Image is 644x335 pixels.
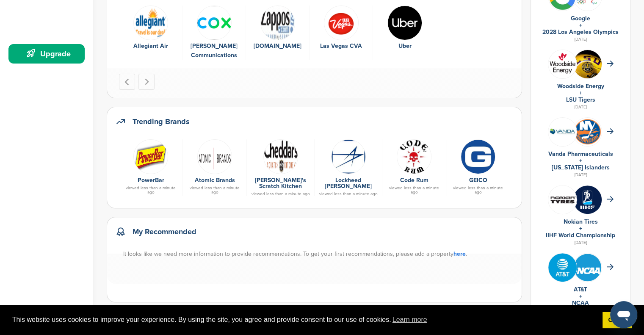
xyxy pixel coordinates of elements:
a: Upgrade [8,44,85,64]
img: Download [263,139,298,174]
a: AT&T [574,286,587,293]
div: Allegiant Air [123,42,178,51]
img: Cox logo [197,6,232,40]
div: 5 of 5 [373,6,437,61]
img: Zskrbj6 400x400 [573,185,602,214]
div: It looks like we need more information to provide recommendations. To get your first recommendati... [123,249,514,259]
a: NCAA [572,299,589,307]
a: IIHF World Championship [546,232,615,239]
a: Data [319,139,378,173]
div: 4 of 5 [310,6,373,61]
a: [PERSON_NAME]'s Scratch Kitchen [255,177,306,190]
div: viewed less than a minute ago [187,186,242,194]
a: + [579,89,582,97]
a: PowerBar [138,177,164,184]
div: [DOMAIN_NAME] [250,42,305,51]
a: Cox logo [PERSON_NAME] Communications [187,6,241,61]
div: viewed less than a minute ago [451,186,506,194]
a: here [453,250,466,257]
img: Uber logo [387,6,422,40]
a: Atomic Brands [195,177,235,184]
img: St3croq2 400x400 [573,253,602,282]
div: viewed less than a minute ago [387,186,442,194]
a: Woodside Energy [557,83,604,90]
a: Nokian Tires [564,218,598,225]
button: Go to last slide [119,74,135,90]
a: Open uri20141112 50798 1yq3elq Las Vegas CVA [314,6,368,51]
a: Lockheed [PERSON_NAME] [325,177,372,190]
img: 8shs2v5q 400x400 [548,118,577,146]
div: Uber [377,42,432,51]
a: Geico logo [451,139,506,173]
div: 1 of 5 [119,6,182,61]
a: + [579,22,582,29]
a: dismiss cookie message [603,312,632,329]
div: viewed less than a minute ago [123,186,178,194]
div: [DATE] [539,36,622,43]
a: + [579,157,582,164]
a: Screen shot 2018 06 15 at 11.10.15 am [187,139,242,173]
a: learn more about cookies [391,313,428,326]
div: [DATE] [539,103,622,111]
button: Next slide [138,74,155,90]
a: Kpoibyne 400x400 [387,139,442,173]
div: viewed less than a minute ago [251,192,310,196]
a: 192px allegiantairlogo Allegiant Air [123,6,178,51]
div: Upgrade [13,46,85,61]
img: 192px allegiantairlogo [133,6,168,40]
div: [DATE] [539,239,622,246]
h2: My Recommended [133,226,196,238]
div: viewed less than a minute ago [319,192,378,196]
img: Url [133,139,168,174]
a: GEICO [469,177,487,184]
a: Url [123,139,178,173]
h2: Trending Brands [133,116,190,127]
a: + [579,225,582,232]
img: Tpli2eyp 400x400 [548,253,577,282]
div: 3 of 5 [246,6,310,61]
div: [DATE] [539,171,622,179]
a: Download [251,139,310,173]
a: Open uri20141112 50798 1ql787f [DOMAIN_NAME] [250,6,305,51]
img: Screen shot 2018 06 15 at 11.10.15 am [197,139,232,174]
a: + [579,293,582,300]
img: 1a 93ble 400x400 [573,50,602,78]
a: 2028 Los Angeles Olympics [542,28,619,36]
a: Code Rum [400,177,428,184]
a: LSU Tigers [566,96,595,103]
span: This website uses cookies to improve your experience. By using the site, you agree and provide co... [12,313,596,326]
a: Google [571,15,590,22]
img: Leqgnoiz 400x400 [548,185,577,214]
img: Open uri20141112 50798 1ql787f [260,6,295,40]
img: Open uri20141112 64162 1syu8aw?1415807642 [573,118,602,146]
div: [PERSON_NAME] Communications [187,42,241,60]
img: Ocijbudy 400x400 [548,50,577,78]
iframe: Button to launch messaging window [610,301,637,328]
div: Las Vegas CVA [314,42,368,51]
img: Open uri20141112 50798 1yq3elq [324,6,359,40]
div: 2 of 5 [182,6,246,61]
a: Vanda Pharmaceuticals [548,150,613,158]
img: Geico logo [461,139,495,174]
img: Kpoibyne 400x400 [397,139,431,174]
a: Uber logo Uber [377,6,432,51]
a: [US_STATE] Islanders [552,164,610,171]
img: Data [331,139,366,174]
